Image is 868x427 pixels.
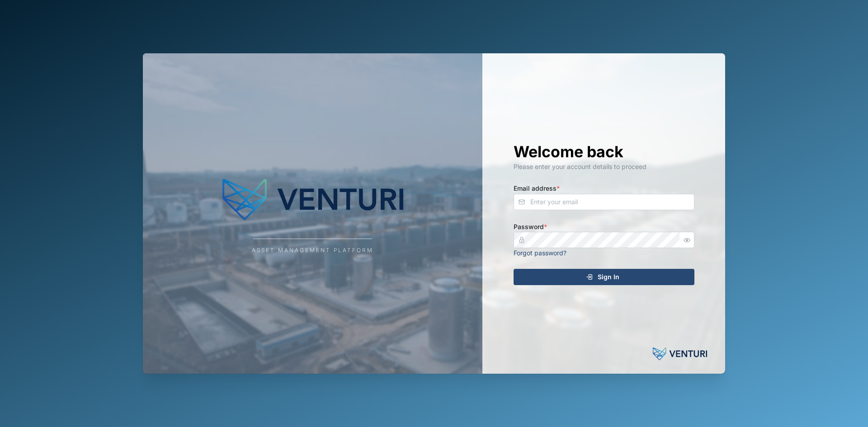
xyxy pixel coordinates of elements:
[653,345,707,363] img: Powered by: Venturi
[514,249,566,257] a: Forgot password?
[514,142,694,162] h1: Welcome back
[252,246,373,255] div: Asset Management Platform
[598,269,619,285] span: Sign In
[514,183,560,193] label: Email address
[222,173,403,227] img: Company Logo
[514,162,694,172] div: Please enter your account details to proceed
[514,222,547,232] label: Password
[514,194,694,210] input: Enter your email
[514,269,694,285] button: Sign In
